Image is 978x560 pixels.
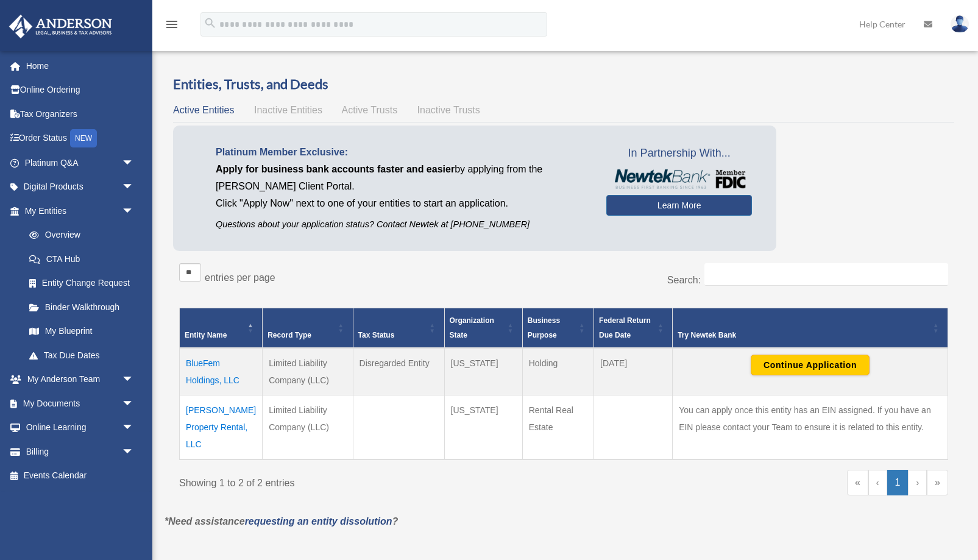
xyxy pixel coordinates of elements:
span: arrow_drop_down [122,391,146,416]
span: Apply for business bank accounts faster and easier [216,164,455,174]
a: Binder Walkthrough [17,295,146,319]
a: Learn More [606,195,752,216]
span: arrow_drop_down [122,416,146,441]
a: Tax Due Dates [17,343,146,367]
a: Digital Productsarrow_drop_down [9,175,152,199]
a: My Documentsarrow_drop_down [9,391,152,416]
th: Tax Status: Activate to sort [353,308,444,349]
span: Active Trusts [342,105,398,115]
a: Entity Change Request [17,271,146,296]
a: Overview [17,223,140,247]
td: [PERSON_NAME] Property Rental, LLC [180,395,263,460]
td: Limited Liability Company (LLC) [263,348,353,395]
p: Questions about your application status? Contact Newtek at [PHONE_NUMBER] [216,217,588,232]
a: Home [9,54,152,78]
a: My Anderson Teamarrow_drop_down [9,367,152,392]
a: menu [165,21,179,32]
a: CTA Hub [17,247,146,271]
img: Anderson Advisors Platinum Portal [5,15,116,38]
em: *Need assistance ? [165,516,398,526]
td: [US_STATE] [444,348,522,395]
span: Record Type [268,331,311,339]
i: search [204,16,217,30]
td: [DATE] [594,348,673,395]
h3: Entities, Trusts, and Deeds [173,75,954,94]
td: Holding [522,348,594,395]
span: arrow_drop_down [122,175,146,200]
span: arrow_drop_down [122,151,146,175]
p: Platinum Member Exclusive: [216,144,588,161]
div: Try Newtek Bank [678,328,929,342]
a: Last [927,470,948,495]
a: 1 [887,470,909,495]
a: Billingarrow_drop_down [9,439,152,464]
th: Entity Name: Activate to invert sorting [180,308,263,349]
th: Record Type: Activate to sort [263,308,353,349]
span: Business Purpose [528,316,560,339]
a: requesting an entity dissolution [245,516,392,526]
span: Organization State [450,316,494,339]
a: Order StatusNEW [9,126,152,151]
label: Search: [667,275,701,285]
a: My Entitiesarrow_drop_down [9,199,146,223]
img: NewtekBankLogoSM.png [612,169,746,189]
div: Showing 1 to 2 of 2 entries [179,470,555,492]
button: Continue Application [751,355,870,375]
th: Business Purpose: Activate to sort [522,308,594,349]
p: Click "Apply Now" next to one of your entities to start an application. [216,195,588,212]
td: Limited Liability Company (LLC) [263,395,353,460]
span: Entity Name [185,331,227,339]
td: [US_STATE] [444,395,522,460]
th: Try Newtek Bank : Activate to sort [673,308,948,349]
a: Events Calendar [9,464,152,488]
a: Online Ordering [9,78,152,102]
a: Tax Organizers [9,102,152,126]
a: Previous [868,470,887,495]
th: Organization State: Activate to sort [444,308,522,349]
a: Online Learningarrow_drop_down [9,416,152,440]
a: My Blueprint [17,319,146,344]
span: Inactive Entities [254,105,322,115]
div: NEW [70,129,97,147]
th: Federal Return Due Date: Activate to sort [594,308,673,349]
td: You can apply once this entity has an EIN assigned. If you have an EIN please contact your Team t... [673,395,948,460]
span: Federal Return Due Date [599,316,651,339]
span: arrow_drop_down [122,439,146,464]
span: In Partnership With... [606,144,752,163]
span: Inactive Trusts [417,105,480,115]
i: menu [165,17,179,32]
a: Platinum Q&Aarrow_drop_down [9,151,152,175]
span: arrow_drop_down [122,199,146,224]
a: Next [908,470,927,495]
td: Rental Real Estate [522,395,594,460]
span: Tax Status [358,331,395,339]
p: by applying from the [PERSON_NAME] Client Portal. [216,161,588,195]
label: entries per page [205,272,275,283]
td: Disregarded Entity [353,348,444,395]
img: User Pic [951,15,969,33]
span: Active Entities [173,105,234,115]
span: arrow_drop_down [122,367,146,392]
a: First [847,470,868,495]
td: BlueFem Holdings, LLC [180,348,263,395]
